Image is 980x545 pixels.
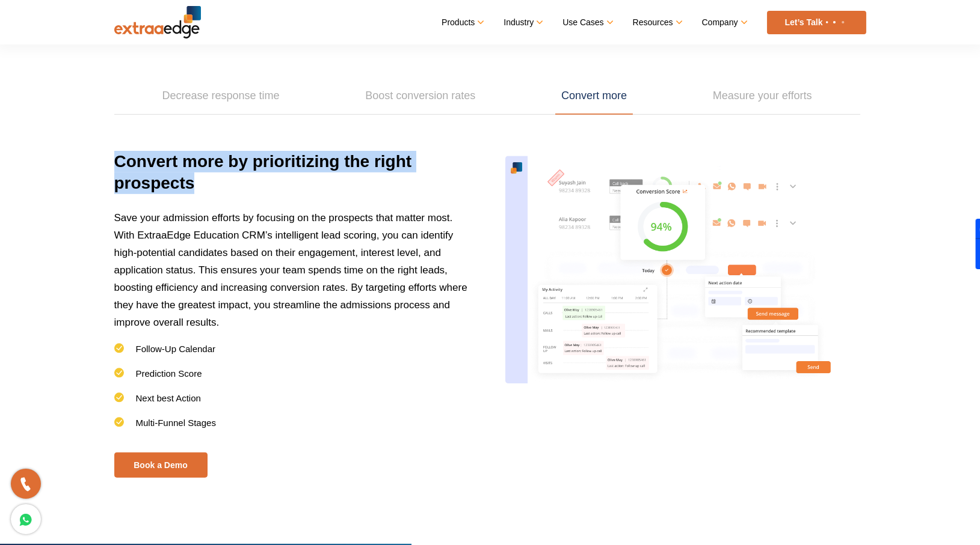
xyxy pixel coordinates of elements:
h3: Convert more by prioritizing the right prospects [114,151,475,209]
li: Next best Action [114,392,475,417]
a: Boost conversion rates [359,78,481,115]
li: Multi-Funnel Stages [114,417,475,442]
span: Save your admission efforts by focusing on the prospects that matter most. With ExtraaEdge Educat... [114,212,467,328]
li: Follow-Up Calendar [114,343,475,368]
a: Decrease response time [156,78,286,115]
a: Measure your efforts [707,78,818,115]
a: Use Cases [562,14,611,31]
a: Industry [504,14,541,31]
a: Company [702,14,746,31]
a: Let’s Talk [767,11,866,34]
li: Prediction Score [114,368,475,392]
a: Book a Demo [114,452,208,478]
a: Convert more [555,78,633,115]
a: Products [442,14,482,31]
a: Resources [633,14,681,31]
